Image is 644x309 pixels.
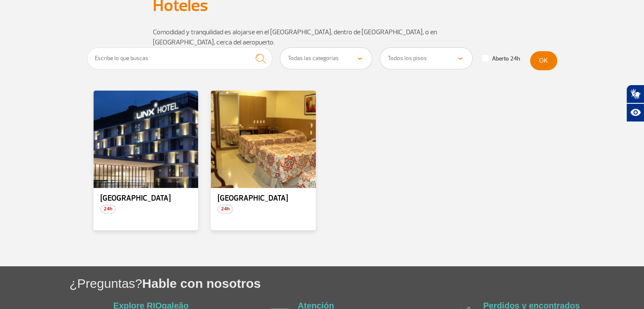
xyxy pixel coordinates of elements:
[153,27,492,47] p: Comodidad y tranquilidad es alojarse en el [GEOGRAPHIC_DATA], dentro de [GEOGRAPHIC_DATA], o en [...
[626,85,644,122] div: Plugin de acessibilidade da Hand Talk.
[69,275,644,292] h1: ¿Preguntas?
[87,47,273,69] input: Escribe lo que buscas
[218,205,233,213] span: 24h
[218,194,309,203] p: [GEOGRAPHIC_DATA]
[100,194,192,203] p: [GEOGRAPHIC_DATA]
[482,55,520,63] label: Aberto 24h
[626,85,644,103] button: Abrir tradutor de língua de sinais.
[142,276,261,290] span: Hable con nosotros
[626,103,644,122] button: Abrir recursos assistivos.
[530,51,557,70] button: OK
[100,205,116,213] span: 24h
